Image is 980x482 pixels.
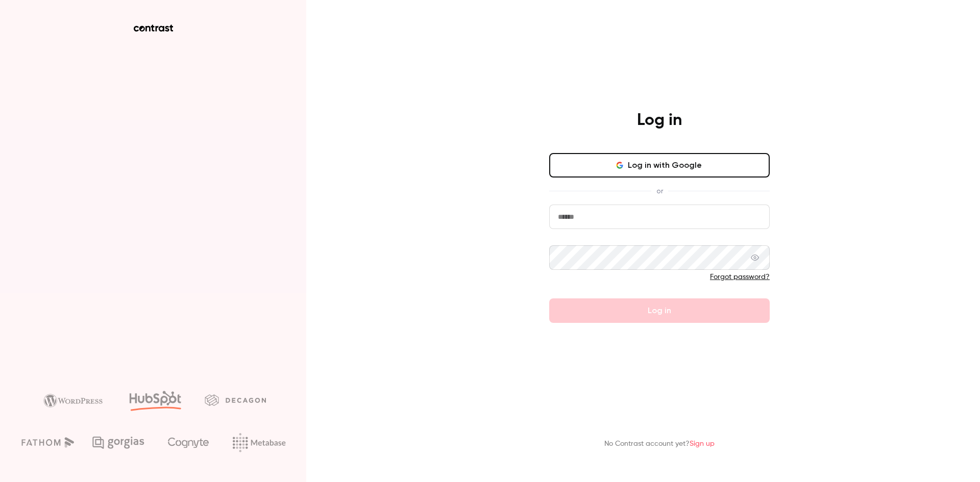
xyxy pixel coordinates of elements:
[549,153,770,177] button: Log in with Google
[205,394,266,405] img: decagon
[710,273,770,281] a: Forgot password?
[604,439,715,449] p: No Contrast account yet?
[637,110,682,131] h4: Log in
[651,186,668,196] span: or
[690,440,715,447] a: Sign up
